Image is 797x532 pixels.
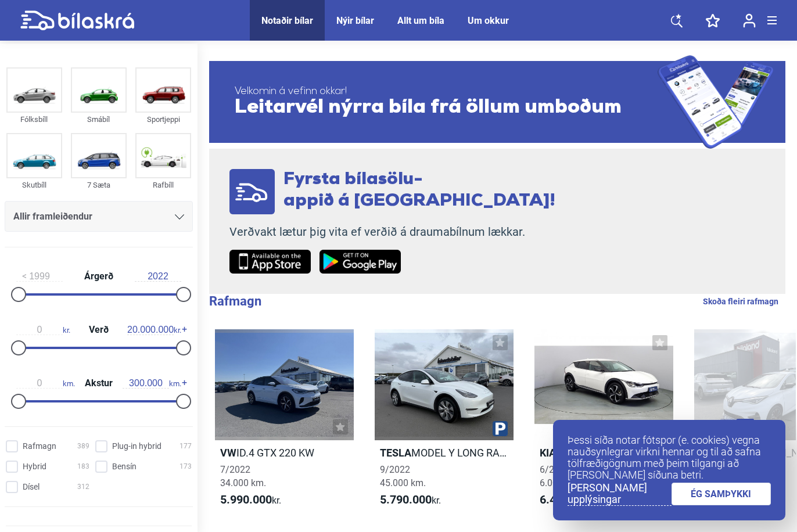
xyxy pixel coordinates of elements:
[672,483,771,505] a: ÉG SAMÞYKKI
[82,379,116,388] span: Akstur
[215,329,354,517] a: VWID.4 GTX 220 KW7/202234.000 km.5.990.000kr.
[215,446,354,459] h2: ID.4 GTX 220 KW
[112,461,137,473] span: Bensín
[703,294,778,309] a: Skoða fleiri rafmagn
[220,464,266,488] span: 7/2022 34.000 km.
[23,440,56,452] span: Rafmagn
[743,13,756,28] img: user-login.svg
[209,294,261,308] b: Rafmagn
[123,378,181,389] span: km.
[375,329,514,517] a: TeslaMODEL Y LONG RANGE9/202245.000 km.5.790.000kr.
[6,178,62,192] div: Skutbíll
[534,329,673,517] a: KiaEV6 RWD STYLE6/20246.000 km.6.490.000kr.
[112,440,161,452] span: Plug-in hybrid
[179,461,192,473] span: 173
[13,209,92,225] span: Allir framleiðendur
[209,55,785,149] a: Velkomin á vefinn okkar!Leitarvél nýrra bíla frá öllum umboðum
[86,325,112,335] span: Verð
[540,493,601,507] span: kr.
[77,461,89,473] span: 183
[179,440,192,452] span: 177
[540,493,591,506] b: 6.490.000
[397,15,444,26] a: Allt um bíla
[468,15,509,26] a: Um okkur
[568,482,672,506] a: [PERSON_NAME] upplýsingar
[229,225,555,239] p: Verðvakt lætur þig vita ef verðið á draumabílnum lækkar.
[380,493,432,506] b: 5.790.000
[540,464,580,488] span: 6/2024 6.000 km.
[135,178,191,192] div: Rafbíll
[23,461,46,473] span: Hybrid
[220,493,272,506] b: 5.990.000
[81,272,116,281] span: Árgerð
[375,446,514,459] h2: MODEL Y LONG RANGE
[261,15,313,26] a: Notaðir bílar
[77,481,89,493] span: 312
[23,481,40,493] span: Dísel
[380,447,411,459] b: Tesla
[380,464,426,488] span: 9/2022 45.000 km.
[235,98,658,118] span: Leitarvél nýrra bíla frá öllum umboðum
[6,113,62,126] div: Fólksbíll
[540,447,556,459] b: Kia
[77,440,89,452] span: 389
[283,171,555,210] span: Fyrsta bílasölu- appið á [GEOGRAPHIC_DATA]!
[235,86,658,98] span: Velkomin á vefinn okkar!
[127,325,181,335] span: kr.
[336,15,374,26] a: Nýir bílar
[135,113,191,126] div: Sportjeppi
[220,493,281,507] span: kr.
[71,113,127,126] div: Smábíl
[720,419,738,440] button: Previous
[568,434,771,481] p: Þessi síða notar fótspor (e. cookies) vegna nauðsynlegrar virkni hennar og til að safna tölfræðig...
[534,446,673,459] h2: EV6 RWD STYLE
[16,378,75,389] span: km.
[737,419,754,440] button: Next
[380,493,441,507] span: kr.
[71,178,127,192] div: 7 Sæta
[16,325,70,335] span: kr.
[220,447,236,459] b: VW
